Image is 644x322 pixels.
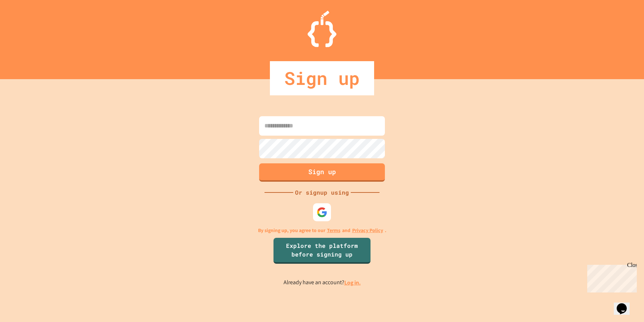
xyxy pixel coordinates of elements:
img: google-icon.svg [317,207,327,218]
img: Logo.svg [308,11,336,47]
div: Sign up [270,61,374,95]
a: Log in. [344,279,361,286]
iframe: chat widget [614,293,637,315]
div: Chat with us now!Close [3,3,50,46]
div: Or signup using [293,188,351,197]
p: Already have an account? [284,278,361,287]
a: Explore the platform before signing up [273,238,371,264]
a: Privacy Policy [352,227,383,234]
a: Terms [327,227,340,234]
button: Sign up [259,163,385,182]
iframe: chat widget [584,262,637,292]
p: By signing up, you agree to our and . [258,227,386,234]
